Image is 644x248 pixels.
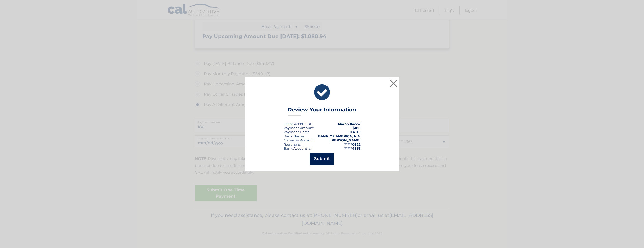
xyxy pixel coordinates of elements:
[330,138,361,142] strong: [PERSON_NAME]
[284,130,309,134] div: :
[288,107,356,116] h3: Review Your Information
[310,153,334,165] button: Submit
[284,142,301,146] div: Routing #:
[284,122,312,126] div: Lease Account #:
[284,134,305,138] div: Bank Name:
[284,138,315,142] div: Name on Account:
[284,130,308,134] span: Payment Date
[318,134,361,138] strong: BANK OF AMERICA, N.A.
[388,78,399,88] button: ×
[353,126,361,130] span: $180
[284,126,314,130] div: Payment Amount:
[284,146,311,150] div: Bank Account #:
[338,122,361,126] strong: 44456014667
[348,130,361,134] span: [DATE]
